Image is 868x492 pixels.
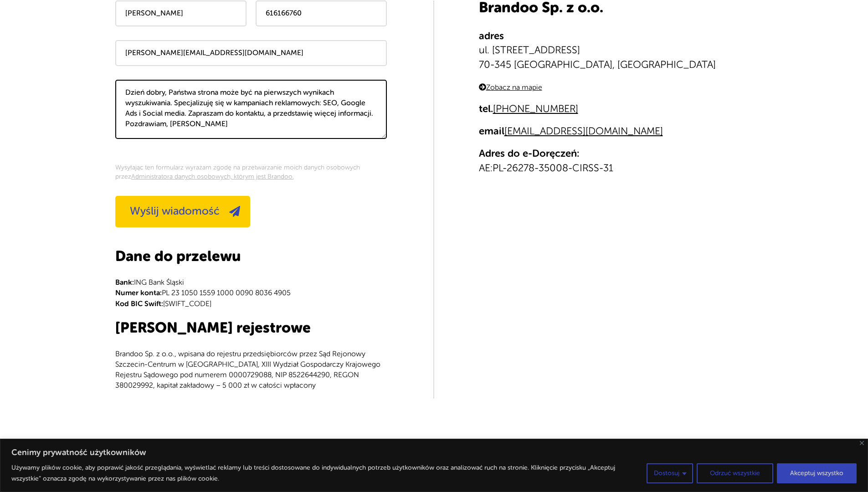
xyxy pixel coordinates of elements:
[479,83,542,92] a: Zobacz na mapie
[479,29,753,73] p: ul. [STREET_ADDRESS] 70-345 [GEOGRAPHIC_DATA], [GEOGRAPHIC_DATA]
[115,196,250,227] button: Wyślij wiadomość
[493,103,578,114] a: [PHONE_NUMBER]
[11,462,640,484] p: Używamy plików cookie, aby poprawić jakość przeglądania, wyświetlać reklamy lub treści dostosowan...
[11,447,857,458] p: Cenimy prywatność użytkowników
[479,148,579,159] strong: Adres do e-Doręczeń:
[115,349,387,391] p: Brandoo Sp. z o.o., wpisana do rejestru przedsiębiorców przez Sąd Rejonowy Szczecin-Centrum w [GE...
[115,40,387,66] input: Adres email
[777,463,857,483] button: Akceptuj wszystko
[115,249,387,264] h3: Dane do przelewu
[256,0,387,26] input: Numer kontaktowy
[130,205,220,217] span: Wyślij wiadomość
[115,277,387,309] p: ING Bank Śląski PL 23 1050 1559 1000 0090 8036 4905 [SWIFT_CODE]
[115,321,387,335] h3: [PERSON_NAME] rejestrowe
[115,278,134,287] strong: Bank:
[479,30,504,41] strong: adres
[479,146,753,176] p: AE:PL-26278-35008-CIRSS-31
[115,163,387,182] p: Wysyłając ten formularz wyrażam zgodę na przetwarzanie moich danych osobowych przez
[697,463,773,483] button: Odrzuć wszystkie
[479,103,493,114] strong: tel.
[647,463,693,483] button: Dostosuj
[131,173,294,180] a: Administratora danych osobowych, którym jest Brandoo.
[479,0,753,15] h3: Brandoo Sp. z o.o.
[115,300,163,308] strong: Kod BIC Swift:
[115,289,162,297] strong: Numer konta:
[504,126,663,137] a: [EMAIL_ADDRESS][DOMAIN_NAME]
[115,0,247,26] input: Imię, nazwisko
[860,441,864,445] img: Close
[860,441,864,445] button: Blisko
[479,125,504,137] strong: email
